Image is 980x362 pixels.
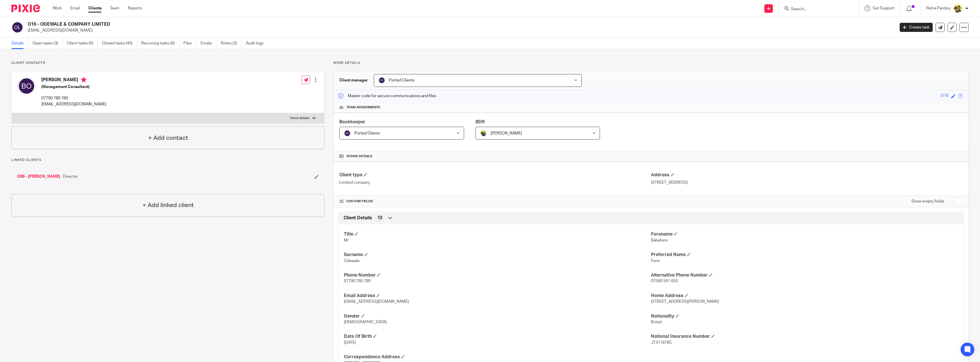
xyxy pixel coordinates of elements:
i: Primary [81,77,87,83]
span: Director [63,174,78,179]
img: svg%3E [17,77,36,95]
a: Files [183,38,196,49]
a: Audit logs [246,38,268,49]
span: Team assignments [346,105,380,110]
span: Mr [344,238,349,242]
h4: Title [344,231,651,237]
p: Limited company [339,180,651,185]
p: More details [333,61,969,65]
a: Emails [201,38,217,49]
span: Client Details [344,215,372,221]
span: Ported Clients [389,78,415,82]
h4: Gender [344,313,651,319]
p: 07790 780 780 [41,95,106,101]
h4: Correspondence Address [344,354,651,360]
img: Dennis-Starbridge.jpg [480,130,487,137]
h4: Home Address [651,293,958,299]
div: O16 [941,93,948,99]
span: Ported Clients [354,131,380,135]
a: Closed tasks (40) [102,38,137,49]
h4: Nationality [651,313,958,319]
h4: Client type [339,172,651,178]
img: Pixie [11,5,40,12]
a: O86 - [PERSON_NAME] [17,174,60,179]
span: Odewale [344,259,360,263]
span: Femi [651,259,660,263]
a: Client tasks (0) [67,38,98,49]
a: Work [53,5,62,11]
a: Notes (2) [221,38,242,49]
h4: + Add linked client [142,201,194,210]
a: Recurring tasks (6) [141,38,179,49]
a: Reports [128,5,142,11]
a: Clients [88,5,101,11]
span: [PERSON_NAME] [491,131,522,135]
h4: Address [651,172,963,178]
a: Details [11,38,28,49]
h4: Preferred Name [651,252,958,258]
label: Show empty fields [911,199,944,204]
span: BDR [475,120,485,124]
span: [DATE] [344,341,356,345]
h4: Date Of Birth [344,334,651,339]
span: Babafemi [651,238,668,242]
img: svg%3E [378,77,385,84]
h4: CUSTOM FIELDS [339,199,651,204]
span: [DEMOGRAPHIC_DATA] [344,320,387,324]
span: JT311978C [651,341,672,345]
span: British [651,320,662,324]
span: Bookkeeper [339,120,366,124]
p: [EMAIL_ADDRESS][DOMAIN_NAME] [41,101,106,107]
p: Linked clients [11,158,324,162]
h4: National Insurance Number [651,334,958,339]
input: Search [790,7,842,12]
h3: Client manager [339,77,368,83]
h4: [PERSON_NAME] [41,77,106,84]
span: 13 [377,215,382,221]
img: svg%3E [11,21,23,33]
h4: Surname [344,252,651,258]
h4: Forename [651,231,958,237]
p: Client contacts [11,61,324,65]
a: Email [70,5,80,11]
span: 07790 780 780 [344,279,371,283]
a: Open tasks (3) [32,38,63,49]
p: [EMAIL_ADDRESS][DOMAIN_NAME] [28,28,891,33]
h5: (Management Consultant) [41,84,106,90]
span: [STREET_ADDRESS][PERSON_NAME] [651,300,719,304]
h4: Email Address [344,293,651,299]
span: Get Support [873,6,895,10]
p: Master code for secure communications and files [338,93,436,99]
span: Other details [346,154,372,159]
h4: + Add contact [148,134,188,142]
span: 07590 591 650 [651,279,678,283]
h4: Alternative Phone Number [651,272,958,278]
img: svg%3E [344,130,351,137]
p: More details [290,116,309,120]
p: Netra Pandey [926,5,950,11]
h4: Phone Number [344,272,651,278]
a: Create task [900,23,933,32]
h2: O16 - ODEWALE & COMPANY LIMITED [28,21,718,27]
img: Netra-New-Starbridge-Yellow.jpg [953,4,962,13]
a: Team [110,5,119,11]
p: [STREET_ADDRESS] [651,180,963,185]
span: [EMAIL_ADDRESS][DOMAIN_NAME] [344,300,409,304]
